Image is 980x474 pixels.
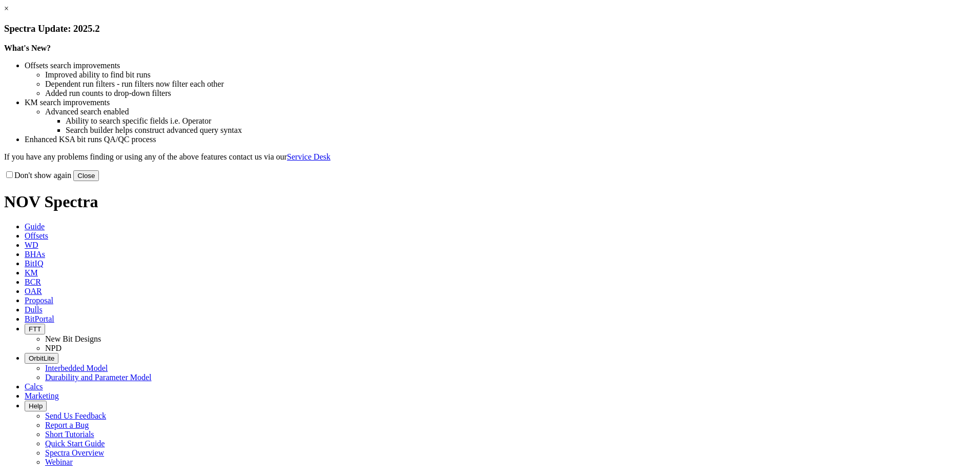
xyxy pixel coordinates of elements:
p: If you have any problems finding or using any of the above features contact us via our [4,152,976,162]
span: Dulls [25,305,43,314]
span: BCR [25,278,41,286]
span: Offsets [25,231,48,240]
span: Marketing [25,391,59,400]
span: Help [29,402,43,410]
a: NPD [45,344,62,352]
li: Offsets search improvements [25,61,976,70]
a: Service Desk [287,152,331,161]
h3: Spectra Update: 2025.2 [4,23,976,34]
span: BitPortal [25,314,54,323]
li: Enhanced KSA bit runs QA/QC process [25,135,976,144]
li: Added run counts to drop-down filters [45,89,976,98]
span: Calcs [25,382,43,391]
span: Proposal [25,296,53,305]
span: OAR [25,287,42,295]
li: Improved ability to find bit runs [45,70,976,80]
a: Report a Bug [45,421,89,429]
h1: NOV Spectra [4,192,976,211]
span: BitIQ [25,259,43,268]
span: FTT [29,325,41,333]
span: Guide [25,222,45,231]
button: Close [73,170,99,181]
li: KM search improvements [25,98,976,107]
a: Quick Start Guide [45,439,105,448]
span: OrbitLite [29,354,54,362]
li: Search builder helps construct advanced query syntax [66,126,976,135]
a: New Bit Designs [45,334,101,343]
a: Send Us Feedback [45,411,106,420]
span: BHAs [25,250,45,259]
a: Short Tutorials [45,430,94,439]
input: Don't show again [6,171,13,178]
li: Dependent run filters - run filters now filter each other [45,80,976,89]
strong: What's New? [4,44,51,52]
span: WD [25,241,38,249]
li: Ability to search specific fields i.e. Operator [66,116,976,126]
a: Webinar [45,458,73,466]
a: × [4,4,9,13]
span: KM [25,268,38,277]
label: Don't show again [4,171,71,180]
a: Durability and Parameter Model [45,373,152,382]
a: Spectra Overview [45,448,104,457]
a: Interbedded Model [45,364,108,372]
li: Advanced search enabled [45,107,976,116]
